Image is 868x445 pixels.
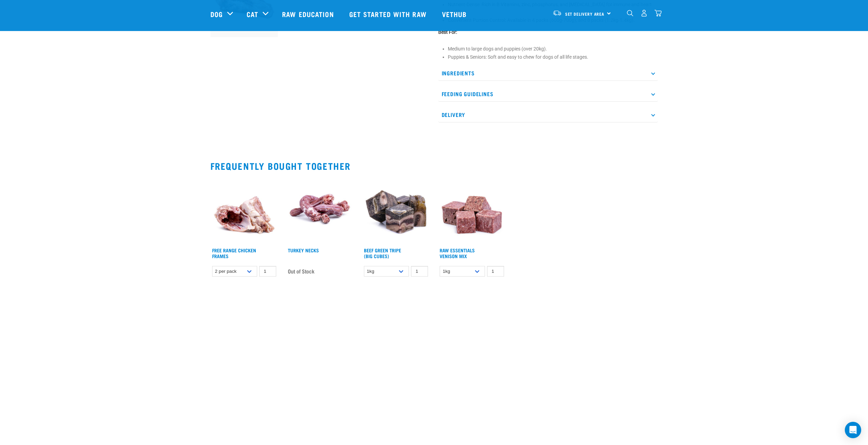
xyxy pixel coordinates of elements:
span: Set Delivery Area [565,13,605,15]
div: Open Intercom Messenger [845,422,861,438]
a: Raw Education [275,0,342,28]
p: Feeding Guidelines [438,86,658,102]
img: 1044 Green Tripe Beef [362,177,430,244]
img: 1259 Turkey Necks 01 [286,177,354,244]
a: Get started with Raw [342,0,435,28]
a: Raw Essentials Venison Mix [440,249,475,257]
span: Out of Stock [288,266,314,276]
h2: Frequently bought together [210,161,658,171]
input: 1 [411,266,428,277]
a: Dog [210,9,223,19]
p: Ingredients [438,65,658,81]
img: 1236 Chicken Frame Turks 01 [210,177,278,244]
input: 1 [487,266,504,277]
li: Puppies & Seniors: Soft and easy to chew for dogs of all life stages. [448,54,658,61]
strong: Best For: [438,29,457,35]
img: user.png [641,10,648,17]
a: Turkey Necks [288,249,319,251]
li: Medium to large dogs and puppies (over 20kg). [448,45,658,53]
a: Free Range Chicken Frames [212,249,256,257]
a: Vethub [435,0,475,28]
input: 1 [259,266,276,277]
img: 1113 RE Venison Mix 01 [438,177,506,244]
p: Delivery [438,107,658,122]
img: home-icon@2x.png [654,10,662,17]
a: Cat [247,9,258,19]
img: van-moving.png [553,10,562,16]
a: Beef Green Tripe (Big Cubes) [364,249,401,257]
img: home-icon-1@2x.png [627,10,633,16]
